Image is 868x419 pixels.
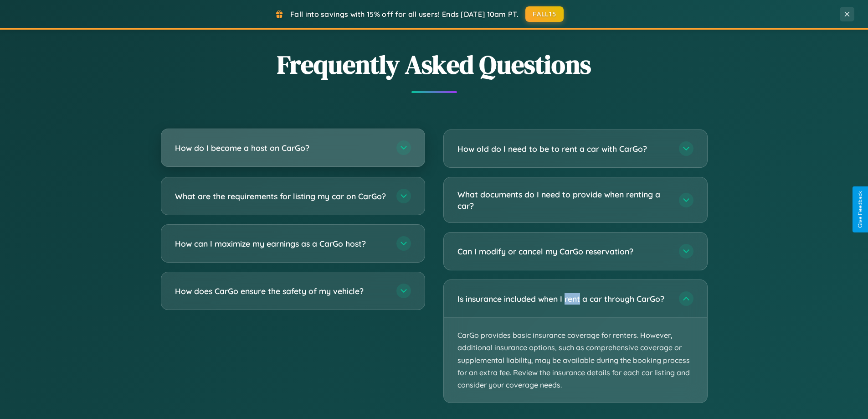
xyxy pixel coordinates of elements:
[857,191,863,228] div: Give Feedback
[290,10,519,19] span: Fall into savings with 15% off for all users! Ends [DATE] 10am PT.
[175,285,387,297] h3: How does CarGo ensure the safety of my vehicle?
[444,318,707,403] p: CarGo provides basic insurance coverage for renters. However, additional insurance options, such ...
[457,246,670,257] h3: Can I modify or cancel my CarGo reservation?
[161,47,708,82] h2: Frequently Asked Questions
[175,142,387,154] h3: How do I become a host on CarGo?
[175,238,387,249] h3: How can I maximize my earnings as a CarGo host?
[457,189,670,211] h3: What documents do I need to provide when renting a car?
[525,6,564,22] button: FALL15
[175,191,387,202] h3: What are the requirements for listing my car on CarGo?
[457,143,670,155] h3: How old do I need to be to rent a car with CarGo?
[457,293,670,305] h3: Is insurance included when I rent a car through CarGo?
